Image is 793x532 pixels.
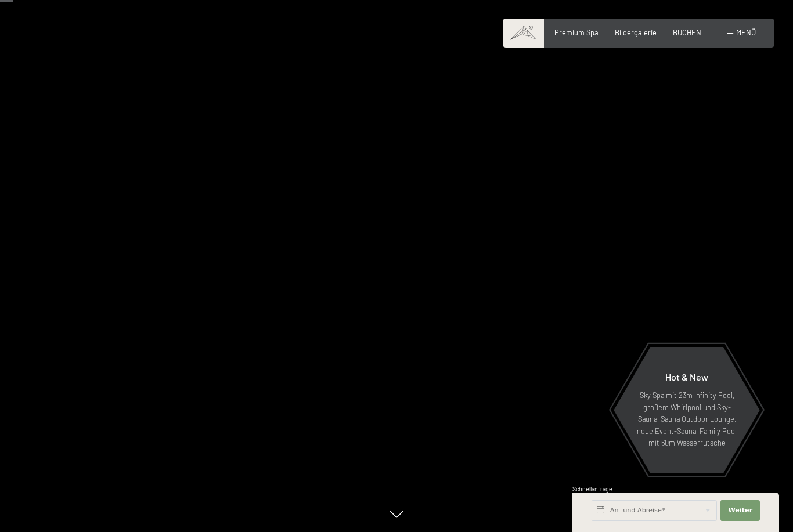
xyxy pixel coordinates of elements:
[736,28,756,37] span: Menü
[665,371,708,382] span: Hot & New
[636,389,737,448] p: Sky Spa mit 23m Infinity Pool, großem Whirlpool und Sky-Sauna, Sauna Outdoor Lounge, neue Event-S...
[720,500,760,521] button: Weiter
[728,506,752,515] span: Weiter
[572,486,612,493] span: Schnellanfrage
[554,28,599,37] a: Premium Spa
[673,28,701,37] a: BUCHEN
[615,28,657,37] a: Bildergalerie
[613,346,760,474] a: Hot & New Sky Spa mit 23m Infinity Pool, großem Whirlpool und Sky-Sauna, Sauna Outdoor Lounge, ne...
